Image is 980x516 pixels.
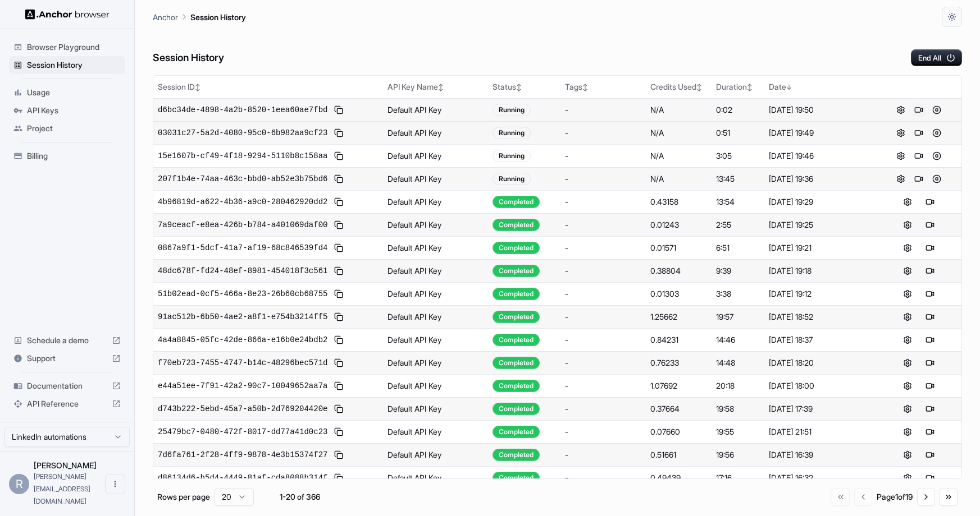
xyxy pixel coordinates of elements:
[716,426,760,437] div: 19:55
[383,98,488,121] td: Default API Key
[650,449,707,460] div: 0.51661
[769,219,872,231] div: [DATE] 19:25
[716,265,760,277] div: 9:39
[158,219,327,231] span: 7a9ceacf-e8ea-426b-b784-a401069daf00
[565,150,641,162] div: -
[158,104,327,116] span: d6bc34de-4898-4a2b-8520-1eea60ae7fbd
[158,449,327,460] span: 7d6fa761-2f28-4ff9-9878-4e3b15374f27
[158,150,327,162] span: 15e1607b-cf49-4f18-9294-5110b8c158aa
[157,491,210,503] p: Rows per page
[158,242,327,254] span: 0867a9f1-5dcf-41a7-af19-68c846539fd4
[565,265,641,277] div: -
[493,242,540,254] div: Completed
[27,87,121,98] span: Usage
[769,403,872,414] div: [DATE] 17:39
[716,403,760,414] div: 19:58
[158,334,327,345] span: 4a4a8845-05fc-42de-866a-e16b0e24bdb2
[383,305,488,328] td: Default API Key
[769,104,872,116] div: [DATE] 19:50
[9,84,125,102] div: Usage
[25,9,110,20] img: Anchor Logo
[565,288,641,300] div: -
[195,83,200,91] span: ↕
[9,474,29,494] div: R
[769,196,872,208] div: [DATE] 19:29
[650,127,707,139] div: N/A
[650,265,707,277] div: 0.38804
[158,265,327,277] span: 48dc678f-fd24-48ef-8981-454018f3c561
[650,380,707,391] div: 1.07692
[158,311,327,322] span: 91ac512b-6b50-4ae2-a8f1-e754b3214ff5
[493,196,540,208] div: Completed
[650,219,707,231] div: 0.01243
[383,351,488,374] td: Default API Key
[383,167,488,190] td: Default API Key
[27,123,121,134] span: Project
[9,377,125,395] div: Documentation
[9,102,125,119] div: API Keys
[9,331,125,349] div: Schedule a demo
[158,173,327,185] span: 207f1b4e-74aa-463c-bbd0-ab52e3b75bd6
[493,472,540,484] div: Completed
[493,219,540,231] div: Completed
[493,357,540,369] div: Completed
[650,81,707,93] div: Credits Used
[769,449,872,460] div: [DATE] 16:39
[716,288,760,300] div: 3:38
[158,196,327,208] span: 4b96819d-a622-4b36-a9c0-280462920dd2
[383,420,488,443] td: Default API Key
[153,11,178,23] p: Anchor
[493,380,540,392] div: Completed
[383,190,488,213] td: Default API Key
[272,491,328,503] div: 1-20 of 366
[158,127,327,139] span: 03031c27-5a2d-4080-95c0-6b982aa9cf23
[27,105,121,116] span: API Keys
[716,196,760,208] div: 13:54
[769,311,872,322] div: [DATE] 18:52
[388,81,484,93] div: API Key Name
[716,81,760,93] div: Duration
[27,398,107,409] span: API Reference
[383,144,488,167] td: Default API Key
[383,374,488,397] td: Default API Key
[516,83,522,91] span: ↕
[716,242,760,254] div: 6:51
[383,466,488,489] td: Default API Key
[716,472,760,483] div: 17:16
[769,150,872,162] div: [DATE] 19:46
[438,83,444,91] span: ↕
[34,460,97,470] span: Ron Reiter
[786,83,792,91] span: ↓
[27,59,121,71] span: Session History
[383,259,488,282] td: Default API Key
[696,83,702,91] span: ↕
[383,397,488,420] td: Default API Key
[27,380,107,391] span: Documentation
[769,357,872,368] div: [DATE] 18:20
[27,150,121,162] span: Billing
[383,236,488,259] td: Default API Key
[650,357,707,368] div: 0.76233
[565,449,641,460] div: -
[650,472,707,483] div: 0.49439
[565,127,641,139] div: -
[565,472,641,483] div: -
[747,83,753,91] span: ↕
[153,50,224,66] h6: Session History
[769,173,872,185] div: [DATE] 19:36
[769,265,872,277] div: [DATE] 19:18
[9,147,125,165] div: Billing
[911,49,962,66] button: End All
[769,242,872,254] div: [DATE] 19:21
[716,150,760,162] div: 3:05
[493,150,531,162] div: Running
[650,426,707,437] div: 0.07660
[716,127,760,139] div: 0:51
[650,196,707,208] div: 0.43158
[493,403,540,415] div: Completed
[565,357,641,368] div: -
[769,334,872,345] div: [DATE] 18:37
[158,357,327,368] span: f70eb723-7455-4747-b14c-48296bec571d
[158,403,327,414] span: d743b222-5ebd-45a7-a50b-2d769204420e
[716,357,760,368] div: 14:48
